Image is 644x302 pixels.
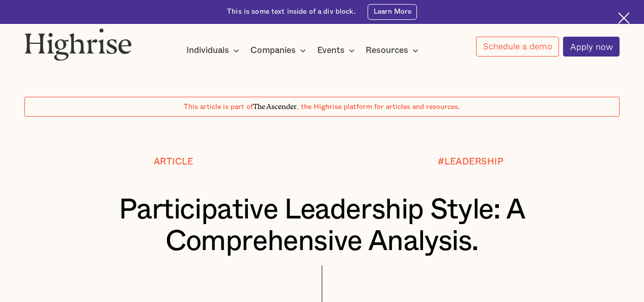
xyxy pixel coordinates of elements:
div: Individuals [186,44,242,57]
span: , the Highrise platform for articles and resources. [297,103,460,111]
a: Schedule a demo [476,37,559,57]
div: This is some text inside of a div block. [227,7,356,17]
div: Companies [250,44,309,57]
div: Events [317,44,358,57]
span: This article is part of [184,103,253,111]
h1: Participative Leadership Style: A Comprehensive Analysis. [49,195,595,258]
div: Resources [366,44,408,57]
a: Learn More [368,4,417,20]
div: Article [154,157,193,167]
div: Resources [366,44,422,57]
div: #LEADERSHIP [438,157,504,167]
span: The Ascender [253,101,297,109]
a: Apply now [563,37,620,57]
div: Individuals [186,44,229,57]
img: Cross icon [618,12,630,24]
img: Highrise logo [24,28,132,61]
div: Events [317,44,345,57]
div: Companies [250,44,296,57]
